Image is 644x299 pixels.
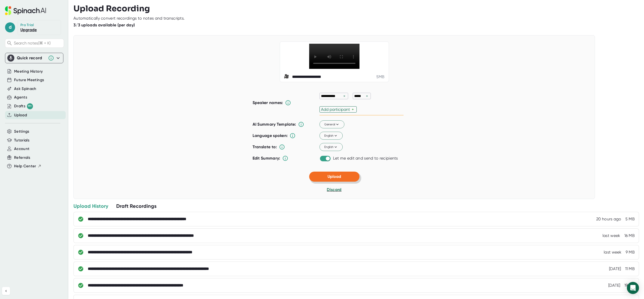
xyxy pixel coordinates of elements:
[253,156,280,161] b: Edit Summary:
[625,266,635,271] div: 11 MB
[20,27,37,32] a: Upgrade
[365,94,369,98] div: ×
[626,250,635,255] div: 9 MB
[7,53,61,63] div: Quick record
[627,282,639,294] div: Open Intercom Messenger
[253,100,283,105] b: Speaker names:
[602,233,620,238] div: 9/13/2025, 11:53:15 PM
[253,133,288,138] b: Language spoken:
[73,16,185,21] div: Automatically convert recordings to notes and transcripts.
[609,266,621,271] div: 7/24/2025, 9:27:12 AM
[14,137,29,143] button: Tutorials
[27,103,33,109] div: 99+
[596,217,621,222] div: 9/23/2025, 3:21:21 PM
[319,121,344,129] button: General
[14,103,33,109] button: Drafts 99+
[608,283,620,288] div: 7/22/2025, 3:12:15 PM
[324,133,338,138] span: English
[14,86,36,92] button: Ask Spinach
[14,112,27,118] button: Upload
[625,217,635,222] div: 5 MB
[5,22,15,32] span: d
[14,163,42,169] button: Help Center
[20,23,35,27] div: Pro Trial
[14,129,29,134] button: Settings
[14,146,29,152] button: Account
[73,4,639,13] h3: Upload Recording
[321,107,352,112] div: Add participant
[328,174,341,179] span: Upload
[324,145,338,149] span: English
[319,132,343,140] button: English
[14,103,33,109] div: Drafts
[14,94,27,100] button: Agents
[342,94,347,98] div: ×
[14,69,43,74] button: Meeting History
[14,155,30,161] button: Referrals
[309,172,359,182] button: Upload
[333,156,398,161] div: Let me edit and send to recipients
[319,143,343,151] button: English
[376,74,385,79] div: 5 MB
[14,77,44,83] button: Future Meetings
[327,187,341,192] span: Discard
[73,23,135,27] b: 3/3 uploads available (per day)
[327,187,341,193] button: Discard
[17,56,46,61] div: Quick record
[73,203,108,209] div: Upload History
[14,163,36,169] span: Help Center
[14,41,62,45] span: Search notes (⌘ + K)
[352,107,355,112] div: +
[253,122,296,127] b: AI Summary Template:
[624,283,635,288] div: 19 MB
[284,74,290,80] span: video
[2,287,10,295] button: Collapse sidebar
[116,203,156,209] div: Draft Recordings
[253,144,277,149] b: Translate to:
[624,233,635,238] div: 16 MB
[604,250,622,255] div: 9/12/2025, 4:41:23 PM
[324,122,340,127] span: General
